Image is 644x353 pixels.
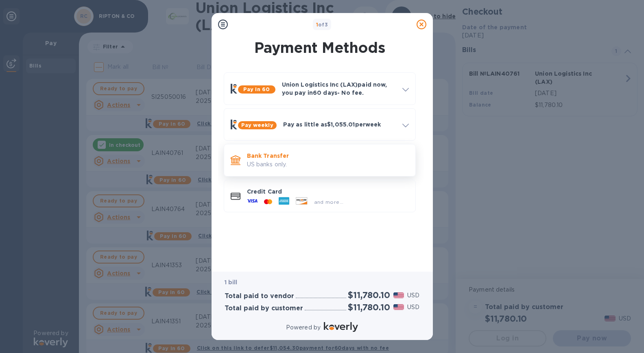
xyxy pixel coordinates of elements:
img: Logo [324,322,358,332]
p: USD [407,303,419,312]
h3: Total paid by customer [225,305,303,312]
b: Pay in 60 [243,86,270,92]
p: Union Logistics Inc (LAX) paid now, you pay in 60 days - No fee. [282,81,396,97]
p: US banks only. [247,160,409,169]
p: Pay as little as $1,055.01 per week [283,120,396,129]
p: USD [407,291,419,300]
h3: Total paid to vendor [225,292,294,300]
h1: Payment Methods [222,39,417,56]
p: Powered by [286,323,321,332]
p: Credit Card [247,187,409,196]
h2: $11,780.10 [348,290,390,300]
p: Bank Transfer [247,152,409,160]
b: of 3 [316,22,328,28]
b: 1 bill [225,279,238,285]
b: Pay weekly [241,122,273,128]
h2: $11,780.10 [348,302,390,312]
img: USD [393,304,404,310]
span: and more... [314,199,344,205]
img: USD [393,292,404,298]
span: 1 [316,22,318,28]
